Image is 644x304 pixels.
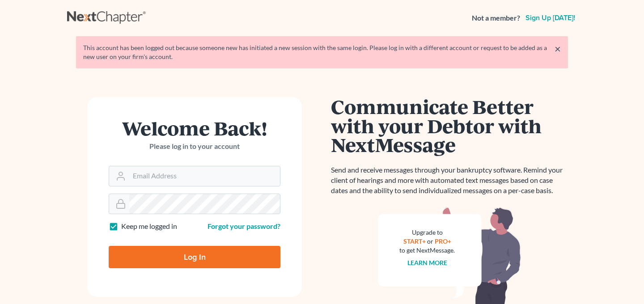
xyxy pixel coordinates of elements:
input: Email Address [129,166,280,186]
a: Forgot your password? [208,222,280,230]
a: START+ [403,237,426,245]
label: Keep me logged in [121,221,177,232]
a: Learn more [407,259,447,266]
h1: Communicate Better with your Debtor with NextMessage [331,97,568,154]
p: Please log in to your account [109,141,280,152]
div: This account has been logged out because someone new has initiated a new session with the same lo... [83,43,561,61]
a: × [555,43,561,54]
div: to get NextMessage. [399,246,455,255]
a: Sign up [DATE]! [524,14,577,21]
input: Log In [109,246,280,268]
p: Send and receive messages through your bankruptcy software. Remind your client of hearings and mo... [331,165,568,196]
a: PRO+ [435,237,451,245]
div: Upgrade to [399,228,455,237]
h1: Welcome Back! [109,118,280,138]
strong: Not a member? [472,13,520,23]
span: or [427,237,433,245]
